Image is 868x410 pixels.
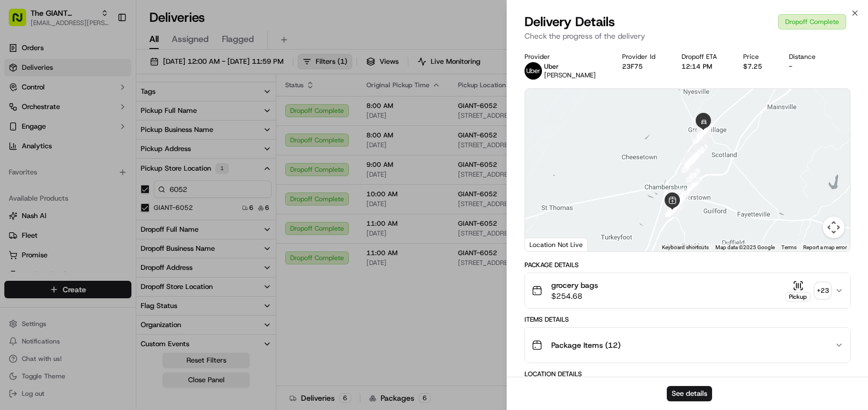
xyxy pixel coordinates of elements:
[525,315,851,324] div: Items Details
[785,280,811,302] button: Pickup
[11,104,31,124] img: 1736555255976-a54dd68f-1ca7-489b-9aae-adbdc363a1c4
[525,31,851,41] p: Check the progress of the delivery
[525,238,588,251] div: Location Not Live
[815,283,830,298] div: + 23
[693,130,707,144] div: 35
[685,154,699,168] div: 33
[622,62,643,71] button: 23F75
[682,159,696,173] div: 24
[544,62,596,71] p: Uber
[11,11,33,33] img: Nash
[525,52,605,61] div: Provider
[697,124,711,138] div: 38
[682,52,726,61] div: Dropoff ETA
[525,328,850,363] button: Package Items (12)
[667,386,712,401] button: See details
[785,280,830,302] button: Pickup+23
[37,115,138,124] div: We're available if you need us!
[677,188,691,202] div: 21
[694,144,708,159] div: 34
[103,158,175,169] span: API Documentation
[666,203,680,217] div: 19
[7,154,88,173] a: 📗Knowledge Base
[528,237,564,251] img: Google
[11,44,198,61] p: Welcome 👋
[823,216,845,238] button: Map camera controls
[789,62,824,71] div: -
[77,184,132,193] a: Powered byPylon
[525,273,850,308] button: grocery bags$254.68Pickup+23
[715,244,775,250] span: Map data ©2025 Google
[525,261,851,269] div: Package Details
[622,52,664,61] div: Provider Id
[743,52,771,61] div: Price
[662,244,709,251] button: Keyboard shortcuts
[528,237,564,251] a: Open this area in Google Maps (opens a new window)
[108,185,132,193] span: Pylon
[544,71,596,80] span: [PERSON_NAME]
[665,203,679,217] div: 18
[803,244,847,250] a: Report a map error
[789,52,824,61] div: Distance
[781,244,797,250] a: Terms (opens in new tab)
[11,159,20,168] div: 📗
[88,154,179,173] a: 💻API Documentation
[92,159,101,168] div: 💻
[551,280,598,291] span: grocery bags
[686,168,700,183] div: 23
[785,292,811,302] div: Pickup
[743,62,771,71] div: $7.25
[667,189,681,203] div: 3
[682,62,726,71] div: 12:14 PM
[37,104,179,115] div: Start new chat
[525,370,851,378] div: Location Details
[684,153,698,167] div: 32
[684,152,698,166] div: 25
[525,13,615,31] span: Delivery Details
[688,177,702,191] div: 22
[551,340,620,351] span: Package Items ( 12 )
[28,70,196,82] input: Got a question? Start typing here...
[22,158,83,169] span: Knowledge Base
[551,291,598,302] span: $254.68
[185,107,198,120] button: Start new chat
[525,62,542,80] img: profile_uber_ahold_partner.png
